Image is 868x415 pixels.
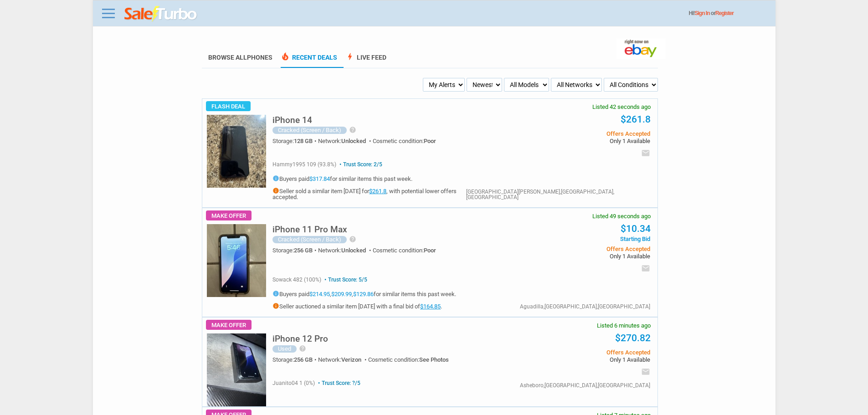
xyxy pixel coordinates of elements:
img: s-l225.jpg [207,333,266,406]
h5: Buyers paid for similar items this past week. [272,175,466,182]
a: $209.99 [331,291,352,297]
a: $261.8 [621,114,651,125]
span: Unlocked [341,138,366,144]
span: Make Offer [206,210,252,220]
span: Verizon [341,356,361,363]
span: Only 1 Available [513,357,650,363]
div: Storage: [272,247,318,253]
a: $214.95 [309,291,330,297]
i: info [272,302,279,309]
img: saleturbo.com - Online Deals and Discount Coupons [124,6,198,22]
h5: Seller sold a similar item [DATE] for , with potential lower offers accepted. [272,187,466,200]
span: Starting Bid [513,236,650,242]
div: Aguadilla,[GEOGRAPHIC_DATA],[GEOGRAPHIC_DATA] [520,304,650,309]
span: 128 GB [294,138,313,144]
span: Offers Accepted [513,349,650,355]
div: Cosmetic condition: [368,357,449,363]
span: Listed 6 minutes ago [597,323,651,328]
span: Flash Deal [206,101,251,111]
span: Only 1 Available [513,138,650,144]
a: boltLive Feed [345,54,386,68]
span: sowack 482 (100%) [272,277,321,283]
a: iPhone 14 [272,118,312,124]
div: Network: [318,357,368,363]
div: Cosmetic condition: [373,247,436,253]
h5: iPhone 12 Pro [272,334,328,343]
span: Unlocked [341,247,366,254]
a: Sign In [695,10,710,16]
a: iPhone 11 Pro Max [272,227,347,234]
div: Network: [318,138,373,144]
span: Listed 42 seconds ago [592,104,651,110]
div: Cracked (Screen / Back) [272,127,347,134]
a: Register [715,10,734,16]
a: $317.84 [309,175,330,182]
div: Used [272,345,297,353]
span: Trust Score: ?/5 [316,380,360,386]
i: email [641,149,650,158]
a: $10.34 [621,223,651,234]
span: Offers Accepted [513,246,650,252]
img: s-l225.jpg [207,224,266,297]
i: info [272,175,279,182]
div: Cosmetic condition: [373,138,436,144]
span: Trust Score: 2/5 [338,161,382,168]
span: 256 GB [294,247,313,254]
span: Make Offer [206,320,252,330]
span: bolt [345,52,354,61]
i: help [349,126,356,133]
div: [GEOGRAPHIC_DATA][PERSON_NAME],[GEOGRAPHIC_DATA],[GEOGRAPHIC_DATA] [466,189,650,200]
a: $270.82 [615,333,651,343]
span: Poor [424,138,436,144]
span: hammy1995 109 (93.8%) [272,161,336,168]
i: info [272,187,279,194]
a: $261.8 [369,188,386,195]
h5: iPhone 11 Pro Max [272,225,347,234]
span: Trust Score: 5/5 [323,277,367,283]
div: Asheboro,[GEOGRAPHIC_DATA],[GEOGRAPHIC_DATA] [520,383,650,388]
span: Offers Accepted [513,131,650,137]
a: $129.86 [353,291,374,297]
span: juanito04 1 (0%) [272,380,315,386]
div: Storage: [272,138,318,144]
span: local_fire_department [281,52,290,61]
span: Poor [424,247,436,254]
a: Browse AllPhones [208,54,272,61]
span: 256 GB [294,356,313,363]
i: email [641,264,650,273]
a: $164.85 [420,303,441,310]
span: Only 1 Available [513,253,650,259]
img: s-l225.jpg [207,115,266,188]
a: iPhone 12 Pro [272,336,328,343]
span: Listed 49 seconds ago [592,213,651,219]
div: Storage: [272,357,318,363]
div: Network: [318,247,373,253]
h5: Buyers paid , , for similar items this past week. [272,290,456,297]
i: email [641,367,650,376]
a: local_fire_departmentRecent Deals [281,54,337,68]
h5: iPhone 14 [272,116,312,124]
div: Cracked (Screen / Back) [272,236,347,243]
span: Hi! [689,10,695,16]
h5: Seller auctioned a similar item [DATE] with a final bid of . [272,302,456,309]
i: help [349,236,356,243]
span: See Photos [419,356,449,363]
span: or [711,10,734,16]
span: Phones [247,54,272,61]
i: help [299,345,306,352]
i: info [272,290,279,297]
